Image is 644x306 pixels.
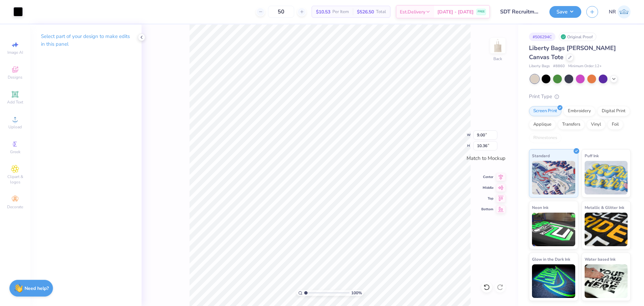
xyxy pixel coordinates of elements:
div: Screen Print [529,106,561,116]
p: Select part of your design to make edits in this panel [41,33,131,48]
div: Embroidery [563,106,595,116]
span: Liberty Bags [PERSON_NAME] Canvas Tote [529,44,616,61]
span: Liberty Bags [529,63,550,69]
span: Top [481,196,493,201]
span: Upload [8,124,22,130]
img: Back [491,39,504,52]
img: Niki Roselle Tendencia [618,5,631,18]
div: Print Type [529,93,631,100]
div: Back [493,56,502,62]
span: Add Text [7,99,23,105]
span: Neon Ink [532,204,548,211]
div: Original Proof [559,33,596,41]
div: Digital Print [597,106,630,116]
div: Foil [607,120,623,130]
span: Minimum Order: 12 + [568,63,602,69]
img: Metallic & Glitter Ink [585,213,628,246]
img: Puff Ink [585,161,628,194]
span: Greek [10,149,20,155]
input: – – [268,6,294,18]
span: Clipart & logos [3,174,27,185]
div: Rhinestones [529,133,561,143]
img: Glow in the Dark Ink [532,264,575,298]
img: Neon Ink [532,213,575,246]
a: NR [609,5,631,18]
img: Standard [532,161,575,194]
div: Applique [529,120,556,130]
span: Water based Ink [585,256,615,263]
strong: Need help? [24,285,49,292]
span: Decorate [7,204,23,210]
div: Transfers [558,120,585,130]
span: Image AI [7,50,23,55]
span: [DATE] - [DATE] [437,8,474,15]
span: 100 % [351,290,362,296]
input: Untitled Design [495,5,544,18]
span: NR [609,8,616,16]
span: Bottom [481,207,493,212]
button: Save [549,6,581,18]
span: FREE [478,9,485,14]
span: Center [481,175,493,179]
span: $10.53 [316,8,330,15]
span: Per Item [332,8,349,15]
span: Metallic & Glitter Ink [585,204,624,211]
span: Glow in the Dark Ink [532,256,570,263]
span: Designs [8,75,22,80]
span: # 8860 [553,63,565,69]
span: Est. Delivery [400,8,425,15]
span: Middle [481,185,493,190]
div: # 506294C [529,33,555,41]
span: Puff Ink [585,152,599,159]
div: Vinyl [587,120,605,130]
span: $526.50 [357,8,374,15]
img: Water based Ink [585,264,628,298]
span: Standard [532,152,550,159]
span: Total [376,8,386,15]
